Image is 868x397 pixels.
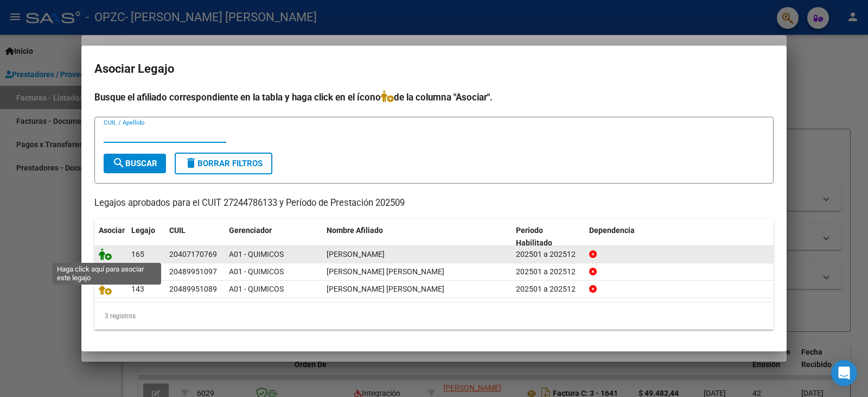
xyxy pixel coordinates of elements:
[229,226,272,235] span: Gerenciador
[175,153,272,174] button: Borrar Filtros
[131,226,155,235] span: Legajo
[104,154,166,173] button: Buscar
[585,219,774,255] datatable-header-cell: Dependencia
[131,285,144,293] span: 143
[184,159,263,168] span: Borrar Filtros
[831,360,857,386] div: Open Intercom Messenger
[169,248,217,261] div: 20407170769
[165,219,225,255] datatable-header-cell: CUIL
[112,156,125,169] mat-icon: search
[169,226,186,235] span: CUIL
[327,267,444,276] span: GOMEZ VELOCHIO JUAN JULIAN
[516,283,580,295] div: 202501 a 202512
[131,250,144,259] span: 165
[516,226,552,247] span: Periodo Habilitado
[112,159,157,168] span: Buscar
[327,285,444,293] span: GOMEZ VELOCHIO GABRIEL ANGEL
[99,226,125,235] span: Asociar
[327,226,383,235] span: Nombre Afiliado
[184,156,197,169] mat-icon: delete
[169,283,217,295] div: 20489951089
[94,303,774,330] div: 3 registros
[516,266,580,278] div: 202501 a 202512
[229,285,284,293] span: A01 - QUIMICOS
[94,197,774,210] p: Legajos aprobados para el CUIT 27244786133 y Período de Prestación 202509
[229,267,284,276] span: A01 - QUIMICOS
[589,226,635,235] span: Dependencia
[94,59,774,79] h2: Asociar Legajo
[94,219,127,255] datatable-header-cell: Asociar
[327,250,385,259] span: RODRIGUEZ AGUSTIN MAXIMILIANO
[516,248,580,261] div: 202501 a 202512
[229,250,284,259] span: A01 - QUIMICOS
[512,219,585,255] datatable-header-cell: Periodo Habilitado
[131,267,144,276] span: 144
[127,219,165,255] datatable-header-cell: Legajo
[225,219,322,255] datatable-header-cell: Gerenciador
[94,90,774,104] h4: Busque el afiliado correspondiente en la tabla y haga click en el ícono de la columna "Asociar".
[169,266,217,278] div: 20489951097
[322,219,512,255] datatable-header-cell: Nombre Afiliado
